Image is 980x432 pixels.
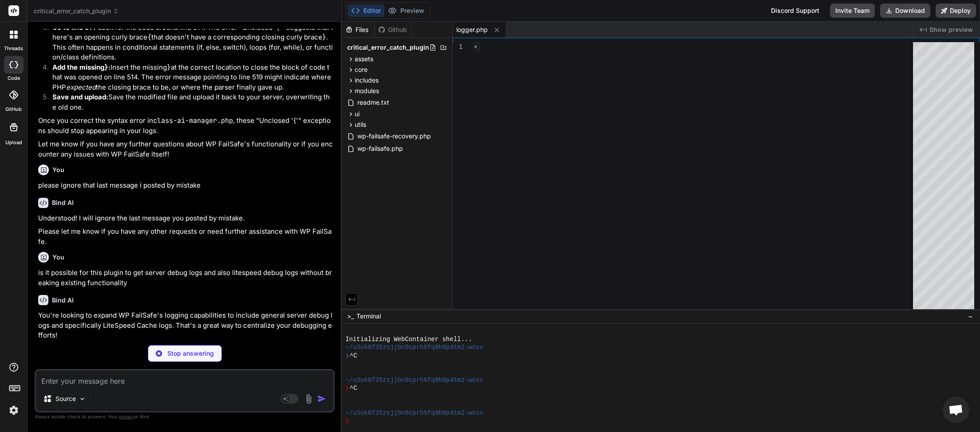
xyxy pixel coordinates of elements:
[304,394,314,404] img: attachment
[968,312,973,321] span: −
[38,227,333,247] p: Please let me know if you have any other requests or need further assistance with WP FailSafe.
[322,33,326,42] code: }
[456,25,488,34] span: logger.php
[79,395,86,403] img: Pick Models
[35,412,335,421] p: Always double-check its answers. Your in Bind
[347,43,429,52] span: critical_error_catch_plugin
[350,384,357,392] span: ^C
[830,4,875,18] button: Invite Team
[52,165,64,174] h6: You
[356,131,432,141] span: wp-failsafe-recovery.php
[153,116,233,125] code: class-ai-manager.php
[4,45,23,52] label: threads
[355,86,379,95] span: modules
[38,310,333,341] p: You're looking to expand WP FailSafe's logging capabilities to include general server debug logs ...
[38,181,333,191] p: please ignore that last message i posted by mistake
[966,309,975,323] button: −
[345,376,483,384] span: ~/u3uk0f35zsjjbn9cprh6fq9h0p4tm2-wnxx
[6,403,21,418] img: settings
[943,397,969,423] div: Open chat
[936,4,976,18] button: Deploy
[38,139,333,159] p: Let me know if you have any further questions about WP FailSafe's functionality or if you encount...
[52,198,74,207] h6: Bind AI
[345,343,483,351] span: ~/u3uk0f35zsjjbn9cprh6fq9h0p4tm2-wnxx
[355,76,379,85] span: includes
[348,4,384,17] button: Editor
[52,63,111,71] strong: Add the missing :
[5,106,22,113] label: GitHub
[38,213,333,224] p: Understood! I will ignore the last message you posted by mistake.
[167,63,171,72] code: }
[880,4,930,18] button: Download
[929,25,973,34] span: Show preview
[474,43,478,51] span: <
[52,253,64,262] h6: You
[356,143,404,154] span: wp-failsafe.php
[38,116,333,136] p: Once you correct the syntax error in , these "Unclosed '{'" exceptions should stop appearing in y...
[52,296,74,305] h6: Bind AI
[119,414,135,419] span: privacy
[45,23,333,63] li: Look for the code around line 514. The error "Unclosed '{'" suggests that there's an opening curl...
[52,93,108,101] strong: Save and upload:
[355,55,373,63] span: assets
[375,25,411,34] div: Github
[34,7,119,16] span: critical_error_catch_plugin
[356,97,390,108] span: readme.txt
[55,394,76,403] p: Source
[38,268,333,288] p: is it possible for this plugin to get server debug logs and also litespeed debug logs without bre...
[45,92,333,112] li: Save the modified file and upload it back to your server, overwriting the old one.
[384,4,428,17] button: Preview
[66,83,96,91] em: expected
[8,75,20,82] label: code
[453,42,462,51] div: 1
[350,352,357,360] span: ^C
[342,25,374,34] div: Files
[104,63,108,72] code: }
[147,33,151,42] code: {
[345,384,350,392] span: ❯
[167,349,214,358] p: Stop answering
[345,417,350,425] span: ❯
[355,65,367,74] span: core
[345,335,472,343] span: Initializing WebContainer shell...
[355,110,360,118] span: ui
[345,409,483,417] span: ~/u3uk0f35zsjjbn9cprh6fq9h0p4tm2-wnxx
[317,394,326,403] img: icon
[355,120,366,129] span: utils
[5,139,22,146] label: Upload
[356,312,381,321] span: Terminal
[52,23,98,31] strong: Go to line 514:
[766,4,825,18] div: Discord Support
[347,312,354,321] span: >_
[45,63,333,93] li: Insert the missing at the correct location to close the block of code that was opened on line 514...
[345,352,350,360] span: ❯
